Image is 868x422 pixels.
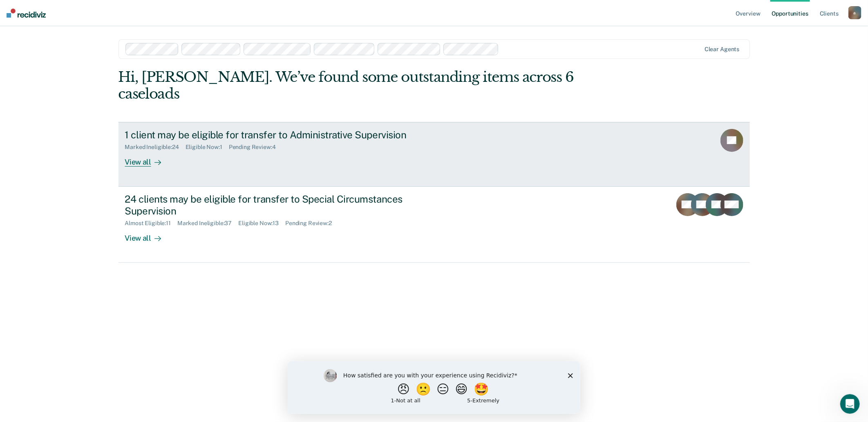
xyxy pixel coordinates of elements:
div: 24 clients may be eligible for transfer to Special Circumstances Supervision [125,193,412,217]
iframe: Survey by Kim from Recidiviz [288,361,580,414]
a: 1 client may be eligible for transfer to Administrative SupervisionMarked Ineligible:24Eligible N... [119,122,750,187]
div: Pending Review : 4 [229,144,282,151]
div: Almost Eligible : 11 [125,220,178,227]
div: View all [125,227,171,243]
a: 24 clients may be eligible for transfer to Special Circumstances SupervisionAlmost Eligible:11Mar... [119,187,750,263]
div: Eligible Now : 1 [186,144,229,151]
div: Marked Ineligible : 24 [125,144,186,151]
div: View all [125,151,171,167]
div: Pending Review : 2 [285,220,338,227]
div: Hi, [PERSON_NAME]. We’ve found some outstanding items across 6 caseloads [119,69,624,102]
div: 1 client may be eligible for transfer to Administrative Supervision [125,129,412,141]
button: a [848,6,861,19]
img: Recidiviz [7,9,46,18]
iframe: Intercom live chat [840,394,860,414]
div: Eligible Now : 13 [238,220,285,227]
div: Clear agents [705,46,739,53]
div: Marked Ineligible : 37 [177,220,238,227]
